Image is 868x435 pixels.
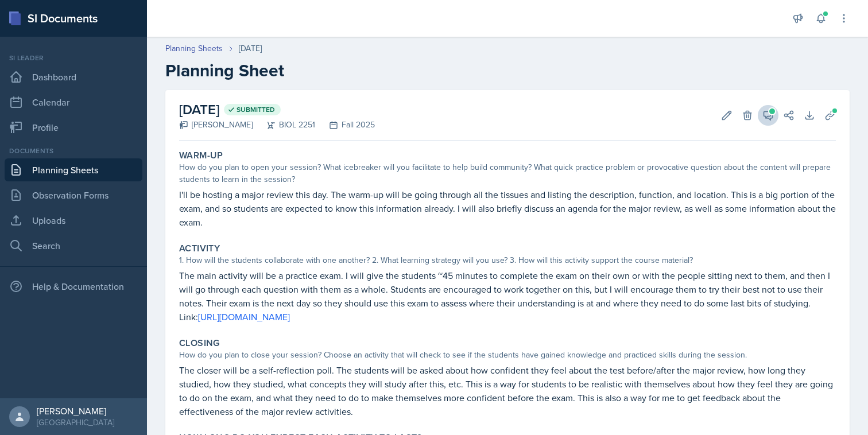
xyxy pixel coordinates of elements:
[5,209,142,232] a: Uploads
[198,310,290,323] a: [URL][DOMAIN_NAME]
[5,146,142,156] div: Documents
[5,91,142,114] a: Calendar
[165,60,850,81] h2: Planning Sheet
[5,184,142,207] a: Observation Forms
[253,119,315,131] div: BIOL 2251
[179,99,375,120] h2: [DATE]
[179,269,836,310] p: The main activity will be a practice exam. I will give the students ~45 minutes to complete the e...
[179,254,836,266] div: 1. How will the students collaborate with one another? 2. What learning strategy will you use? 3....
[5,158,142,181] a: Planning Sheets
[5,234,142,257] a: Search
[315,119,375,131] div: Fall 2025
[179,119,253,131] div: [PERSON_NAME]
[5,65,142,88] a: Dashboard
[165,42,223,55] a: Planning Sheets
[237,105,275,114] span: Submitted
[179,188,836,229] p: I'll be hosting a major review this day. The warm-up will be going through all the tissues and li...
[179,243,220,254] label: Activity
[179,363,836,418] p: The closer will be a self-reflection poll. The students will be asked about how confident they fe...
[5,116,142,139] a: Profile
[37,405,114,417] div: [PERSON_NAME]
[179,349,836,361] div: How do you plan to close your session? Choose an activity that will check to see if the students ...
[37,417,114,428] div: [GEOGRAPHIC_DATA]
[179,161,836,185] div: How do you plan to open your session? What icebreaker will you facilitate to help build community...
[179,337,220,349] label: Closing
[5,275,142,298] div: Help & Documentation
[179,150,223,161] label: Warm-Up
[239,42,262,55] div: [DATE]
[179,310,836,324] p: Link:
[5,53,142,63] div: Si leader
